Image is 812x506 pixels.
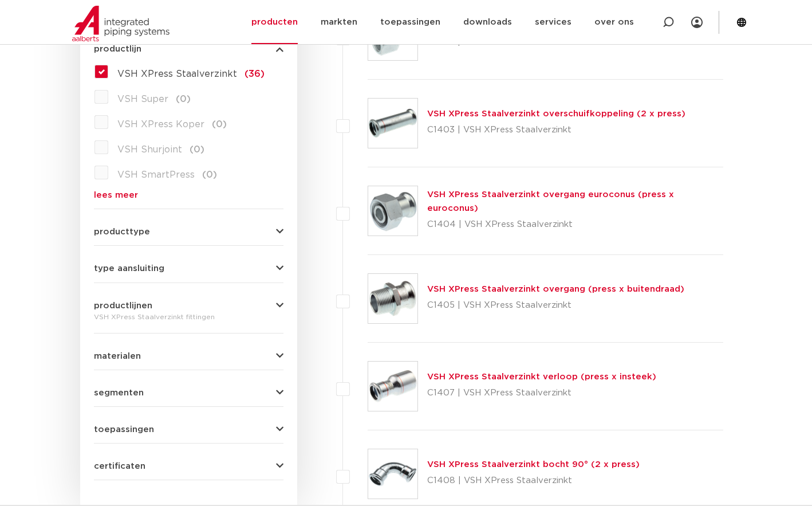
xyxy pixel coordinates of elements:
button: certificaten [94,462,283,470]
span: producttype [94,227,150,236]
span: VSH Super [117,95,168,104]
img: Thumbnail for VSH XPress Staalverzinkt verloop (press x insteek) [368,362,417,411]
span: (36) [245,69,265,79]
button: type aansluiting [94,264,283,273]
button: productlijnen [94,301,283,310]
div: VSH XPress Staalverzinkt fittingen [94,310,283,324]
img: Thumbnail for VSH XPress Staalverzinkt bocht 90° (2 x press) [368,449,417,499]
img: Thumbnail for VSH XPress Staalverzinkt overgang (press x buitendraad) [368,274,417,323]
a: VSH XPress Staalverzinkt overgang euroconus (press x euroconus) [427,190,674,213]
span: segmenten [94,389,144,397]
p: C1408 | VSH XPress Staalverzinkt [427,472,640,490]
span: certificaten [94,462,145,470]
span: toepassingen [94,425,154,434]
a: lees meer [94,191,283,199]
button: productlijn [94,45,283,53]
span: VSH XPress Koper [117,120,204,129]
span: (0) [202,170,217,179]
span: materialen [94,352,141,360]
button: materialen [94,352,283,360]
button: toepassingen [94,425,283,434]
span: (0) [190,145,204,154]
a: VSH XPress Staalverzinkt overgang (press x buitendraad) [427,285,684,293]
img: Thumbnail for VSH XPress Staalverzinkt overschuifkoppeling (2 x press) [368,99,417,148]
span: VSH SmartPress [117,170,195,179]
p: C1405 | VSH XPress Staalverzinkt [427,296,684,315]
span: productlijn [94,45,141,53]
span: VSH Shurjoint [117,145,182,154]
a: VSH XPress Staalverzinkt bocht 90° (2 x press) [427,460,640,469]
span: VSH XPress Staalverzinkt [117,69,237,79]
span: productlijnen [94,301,152,310]
button: segmenten [94,389,283,397]
button: producttype [94,227,283,236]
a: VSH XPress Staalverzinkt verloop (press x insteek) [427,372,656,381]
span: (0) [176,95,191,104]
p: C1403 | VSH XPress Staalverzinkt [427,121,685,139]
p: C1404 | VSH XPress Staalverzinkt [427,215,723,234]
a: VSH XPress Staalverzinkt overschuifkoppeling (2 x press) [427,109,685,118]
img: Thumbnail for VSH XPress Staalverzinkt overgang euroconus (press x euroconus) [368,186,417,236]
span: type aansluiting [94,264,164,273]
p: C1407 | VSH XPress Staalverzinkt [427,384,656,402]
span: (0) [212,120,227,129]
